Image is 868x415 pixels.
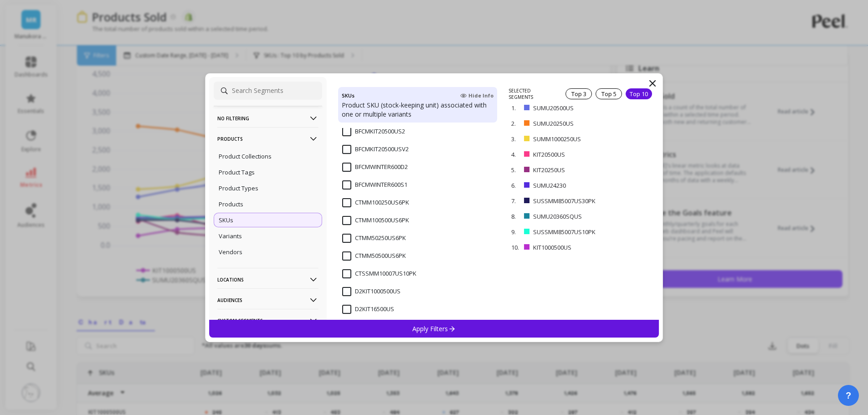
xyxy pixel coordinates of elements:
span: BFCMKIT20500US2 [342,127,405,136]
span: CTMM100250US6PK [342,198,409,207]
p: 5. [511,166,520,174]
p: Vendors [219,248,242,256]
h4: SKUs [342,91,354,101]
p: SUSSMM85007US10PK [533,228,624,236]
span: D2KIT1000500US [342,287,401,296]
p: KIT20250US [533,166,609,174]
div: Top 3 [565,88,592,99]
div: Top 10 [626,88,652,99]
p: SUMU20360SQUS [533,212,617,220]
p: 8. [511,212,520,220]
p: 3. [511,135,520,143]
p: 1. [511,104,520,112]
span: CTMM50500US6PK [342,251,406,261]
p: Products [217,127,318,150]
p: SUMU24230 [533,181,610,190]
span: BFCMWINTER600S1 [342,180,407,190]
span: CTMM100500US6PK [342,216,409,225]
div: Top 5 [596,88,622,99]
span: Hide Info [460,92,493,99]
p: Audiences [217,288,318,312]
p: SKUs [219,216,233,224]
p: 9. [511,228,520,236]
p: Product Types [219,184,258,192]
p: 2. [511,119,520,128]
button: ? [838,385,859,406]
span: BFCMKIT20500USV2 [342,145,409,154]
p: SUMM1000250US [533,135,617,143]
p: Product Collections [219,152,272,160]
p: Product SKU (stock-keeping unit) associated with one or multiple variants [342,101,493,119]
p: KIT20500US [533,150,609,159]
p: Custom Segments [217,309,318,332]
p: Products [219,200,243,208]
p: Locations [217,268,318,291]
p: 10. [511,243,520,251]
p: No filtering [217,107,318,130]
p: SELECTED SEGMENTS [508,87,555,100]
p: SUSSMM85007US30PK [533,197,624,205]
p: Product Tags [219,168,255,176]
p: 7. [511,197,520,205]
p: 6. [511,181,520,190]
span: D2KIT16500US [342,305,394,314]
p: KIT1000500US [533,243,612,251]
input: Search Segments [214,82,322,100]
p: Apply Filters [412,324,456,333]
span: ? [846,389,851,402]
p: 4. [511,150,520,159]
p: SUMU20250US [533,119,613,128]
span: BFCMWINTER600D2 [342,163,408,172]
p: SUMU20500US [533,104,613,112]
span: CTSSMM10007US10PK [342,269,416,278]
span: CTMM50250US6PK [342,234,406,243]
p: Variants [219,232,242,240]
